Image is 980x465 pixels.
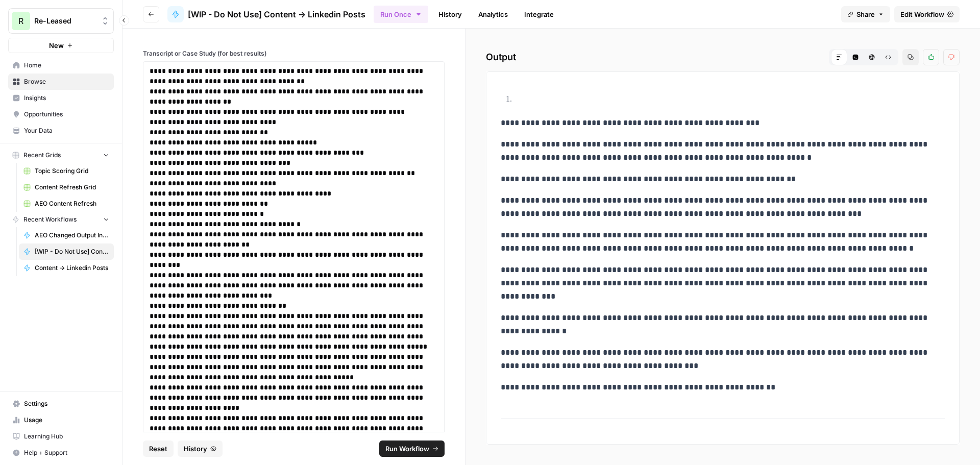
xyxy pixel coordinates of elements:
[8,428,114,445] a: Learning Hub
[24,61,109,70] span: Home
[8,106,114,123] a: Opportunities
[841,6,890,22] button: Share
[8,90,114,106] a: Insights
[8,57,114,74] a: Home
[8,445,114,461] button: Help + Support
[24,126,109,135] span: Your Data
[19,195,114,212] a: AEO Content Refresh
[8,123,114,139] a: Your Data
[856,9,875,19] span: Share
[35,231,109,240] span: AEO Changed Output Instructions
[35,247,109,256] span: [WIP - Do Not Use] Content -> Linkedin Posts
[486,49,960,65] h2: Output
[35,263,109,273] span: Content -> Linkedin Posts
[143,440,174,457] button: Reset
[24,93,109,103] span: Insights
[35,183,109,192] span: Content Refresh Grid
[518,6,560,22] a: Integrate
[19,260,114,276] a: Content -> Linkedin Posts
[24,448,109,457] span: Help + Support
[8,412,114,428] a: Usage
[178,440,223,457] button: History
[900,9,944,19] span: Edit Workflow
[8,38,114,53] button: New
[8,148,114,163] button: Recent Grids
[432,6,468,22] a: History
[24,415,109,425] span: Usage
[8,212,114,227] button: Recent Workflows
[8,74,114,90] a: Browse
[188,8,365,20] span: [WIP - Do Not Use] Content -> Linkedin Posts
[35,199,109,208] span: AEO Content Refresh
[472,6,514,22] a: Analytics
[23,215,77,224] span: Recent Workflows
[8,396,114,412] a: Settings
[23,151,61,160] span: Recent Grids
[167,6,365,22] a: [WIP - Do Not Use] Content -> Linkedin Posts
[19,163,114,179] a: Topic Scoring Grid
[184,444,207,454] span: History
[19,179,114,195] a: Content Refresh Grid
[35,166,109,176] span: Topic Scoring Grid
[385,444,429,454] span: Run Workflow
[24,399,109,408] span: Settings
[19,227,114,243] a: AEO Changed Output Instructions
[19,243,114,260] a: [WIP - Do Not Use] Content -> Linkedin Posts
[379,440,445,457] button: Run Workflow
[143,49,445,58] label: Transcript or Case Study (for best results)
[18,15,23,27] span: R
[24,432,109,441] span: Learning Hub
[894,6,960,22] a: Edit Workflow
[49,40,64,51] span: New
[149,444,167,454] span: Reset
[34,16,96,26] span: Re-Leased
[374,6,428,23] button: Run Once
[8,8,114,34] button: Workspace: Re-Leased
[24,77,109,86] span: Browse
[24,110,109,119] span: Opportunities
